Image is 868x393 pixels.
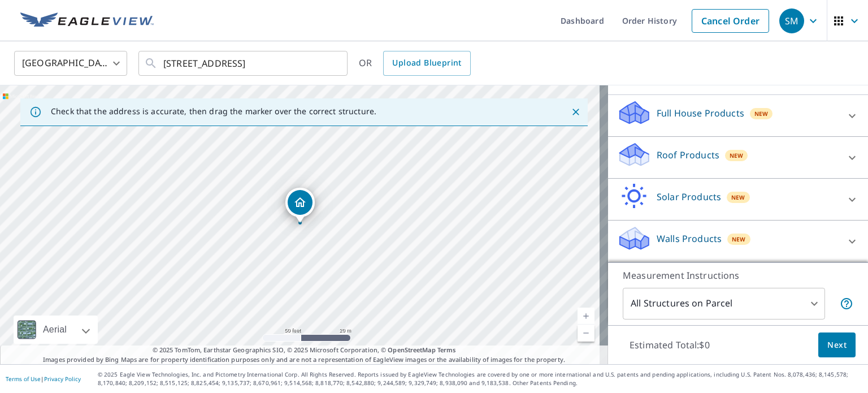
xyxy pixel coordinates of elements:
input: Search by address or latitude-longitude [163,47,324,79]
div: All Structures on Parcel [623,288,825,319]
p: © 2025 Eagle View Technologies, Inc. and Pictometry International Corp. All Rights Reserved. Repo... [98,370,862,387]
img: EV Logo [20,12,154,29]
button: Close [568,105,583,119]
span: Upload Blueprint [392,56,461,70]
button: Next [818,332,856,358]
a: Terms [437,346,456,354]
p: Check that the address is accurate, then drag the marker over the correct structure. [51,106,376,116]
a: Terms of Use [6,375,41,383]
a: Current Level 19, Zoom In [578,308,594,325]
span: Next [827,338,847,352]
span: Your report will include each building or structure inside the parcel boundary. In some cases, du... [840,297,853,310]
div: SM [779,8,804,33]
div: Walls ProductsNew [617,225,859,257]
div: Solar ProductsNew [617,183,859,215]
a: Cancel Order [692,9,769,33]
span: New [732,235,746,244]
p: | [6,375,81,382]
div: OR [359,51,471,76]
div: [GEOGRAPHIC_DATA] [14,47,127,79]
span: New [730,151,744,160]
span: New [731,193,745,202]
p: Solar Products [657,190,721,204]
div: Dropped pin, building 1, Residential property, 1660 Old Philadelphia Pike Lancaster, PA 17602 [285,188,315,223]
p: Measurement Instructions [623,269,853,282]
span: © 2025 TomTom, Earthstar Geographics SIO, © 2025 Microsoft Corporation, © [153,346,456,355]
p: Full House Products [657,106,744,120]
div: Aerial [14,316,98,344]
a: OpenStreetMap [388,346,435,354]
a: Current Level 19, Zoom Out [578,325,594,342]
div: Full House ProductsNew [617,100,859,132]
p: Walls Products [657,232,722,245]
div: Aerial [40,316,70,344]
a: Upload Blueprint [383,51,470,76]
p: Roof Products [657,148,719,162]
div: Roof ProductsNew [617,141,859,174]
a: Privacy Policy [44,375,81,383]
span: New [754,109,769,118]
p: Estimated Total: $0 [620,332,719,357]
